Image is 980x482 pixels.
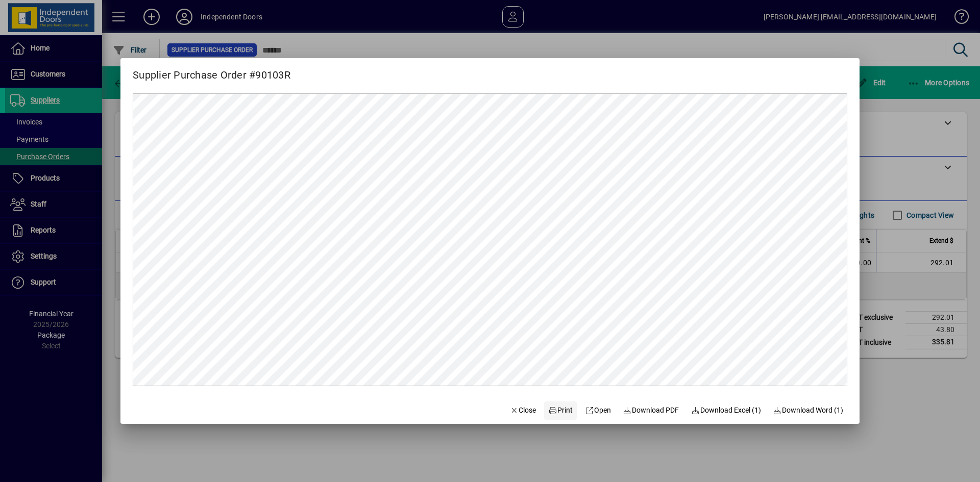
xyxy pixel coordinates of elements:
button: Download Excel (1) [687,401,765,420]
span: Download Excel (1) [691,405,761,416]
span: Close [510,405,536,416]
span: Download PDF [623,405,679,416]
span: Open [585,405,611,416]
a: Open [581,401,615,420]
button: Close [506,401,541,420]
button: Download Word (1) [769,401,848,420]
span: Download Word (1) [773,405,844,416]
a: Download PDF [619,401,683,420]
span: Print [548,405,573,416]
button: Print [544,401,577,420]
h2: Supplier Purchase Order #90103R [120,58,303,83]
